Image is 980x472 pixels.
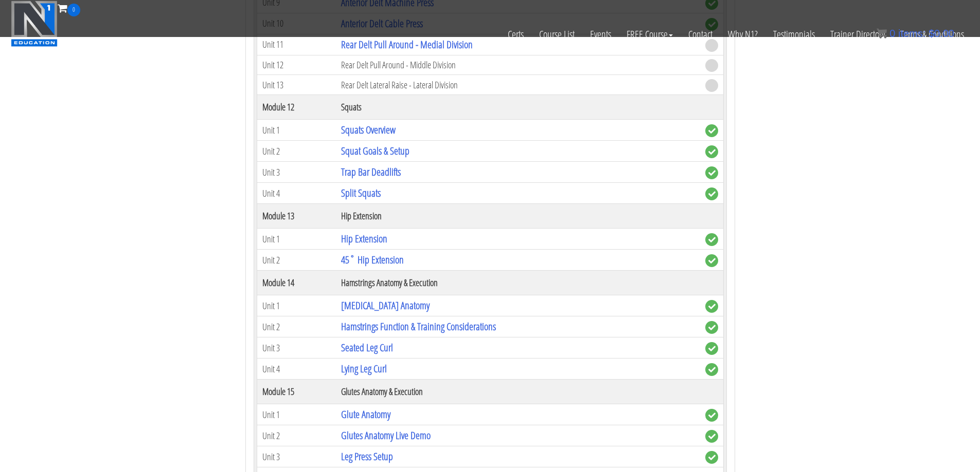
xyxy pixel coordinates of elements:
[257,141,336,162] td: Unit 2
[257,75,336,95] td: Unit 13
[257,316,336,337] td: Unit 2
[929,28,934,39] span: $
[705,409,718,422] span: complete
[341,253,404,267] a: 45˚ Hip Extension
[705,187,718,200] span: complete
[705,321,718,334] span: complete
[705,363,718,376] span: complete
[257,204,336,229] th: Module 13
[257,295,336,316] td: Unit 1
[705,300,718,313] span: complete
[257,55,336,75] td: Unit 12
[893,16,972,52] a: Terms & Conditions
[67,4,80,16] span: 0
[341,428,431,442] a: Glutes Anatomy Live Demo
[705,124,718,137] span: complete
[257,358,336,380] td: Unit 4
[720,16,765,52] a: Why N1?
[341,165,401,179] a: Trap Bar Deadlifts
[877,28,954,39] a: 0 items: $0.00
[336,380,700,404] th: Glutes Anatomy & Execution
[341,123,396,137] a: Squats Overview
[341,186,381,200] a: Split Squats
[619,16,681,52] a: FREE Course
[898,28,925,39] span: items:
[257,337,336,358] td: Unit 3
[336,271,700,295] th: Hamstrings Anatomy & Execution
[336,95,700,120] th: Squats
[705,233,718,246] span: complete
[257,271,336,295] th: Module 14
[341,362,387,375] a: Lying Leg Curl
[257,404,336,425] td: Unit 1
[341,449,393,463] a: Leg Press Setup
[257,95,336,120] th: Module 12
[341,298,430,312] a: [MEDICAL_DATA] Anatomy
[341,144,409,158] a: Squat Goals & Setup
[500,16,531,52] a: Certs
[336,55,700,75] td: Rear Delt Pull Around - Middle Division
[341,407,390,421] a: Glute Anatomy
[531,16,582,52] a: Course List
[257,120,336,141] td: Unit 1
[257,380,336,404] th: Module 15
[257,183,336,204] td: Unit 4
[257,446,336,467] td: Unit 3
[705,430,718,443] span: complete
[336,204,700,229] th: Hip Extension
[765,16,823,52] a: Testimonials
[705,254,718,267] span: complete
[341,319,496,333] a: Hamstrings Function & Training Considerations
[341,341,393,354] a: Seated Leg Curl
[705,342,718,355] span: complete
[336,75,700,95] td: Rear Delt Lateral Raise - Lateral Division
[889,28,895,39] span: 0
[823,16,893,52] a: Trainer Directory
[58,1,80,15] a: 0
[257,162,336,183] td: Unit 3
[582,16,619,52] a: Events
[257,425,336,446] td: Unit 2
[257,229,336,250] td: Unit 1
[705,451,718,464] span: complete
[11,1,58,47] img: n1-education
[257,250,336,271] td: Unit 2
[341,232,387,246] a: Hip Extension
[929,28,954,39] bdi: 0.00
[877,28,887,39] img: icon11.png
[705,166,718,179] span: complete
[705,145,718,158] span: complete
[681,16,720,52] a: Contact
